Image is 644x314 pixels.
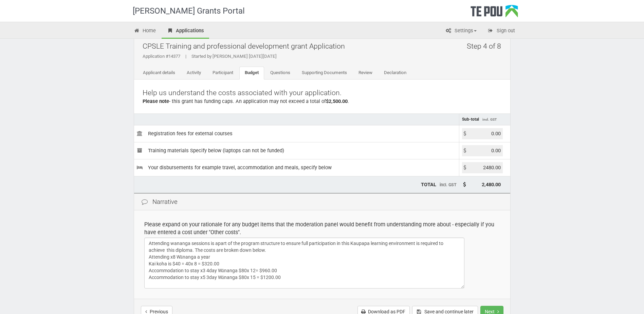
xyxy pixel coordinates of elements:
h2: Step 4 of 8 [467,38,505,54]
a: Applications [162,24,209,39]
div: Narrative [134,193,510,211]
td: Training materials Specify below (laptops can not be funded) [134,142,459,159]
td: Registration fees for external courses [134,125,459,142]
a: Home [129,24,161,39]
b: Please note [143,98,169,104]
td: TOTAL [134,176,459,193]
b: $2,500.00 [326,98,348,104]
div: Please expand on your rationale for any budget items that the moderation panel would benefit from... [144,221,500,236]
p: Help us understand the costs associated with your application. [143,88,502,98]
a: Budget [239,67,264,80]
a: Participant [207,67,239,80]
div: - this grant has funding caps. An application may not exceed a total of . [143,98,502,105]
td: Sub-total [459,114,510,125]
h2: CPSLE Training and professional development grant Application [143,38,505,54]
span: | [180,54,191,59]
a: Review [353,67,378,80]
a: Questions [265,67,296,80]
a: Applicant details [137,67,181,80]
a: Supporting Documents [296,67,352,80]
td: Your disbursements for example travel, accommodation and meals, specify below [134,159,459,176]
div: Application #14377 Started by [PERSON_NAME] [DATE][DATE] [143,53,505,59]
div: Te Pou Logo [471,5,518,22]
a: Sign out [482,24,520,39]
a: Settings [440,24,482,39]
a: Declaration [379,67,412,80]
span: incl. GST [440,182,457,187]
a: Activity [181,67,206,80]
span: incl. GST [482,118,497,121]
